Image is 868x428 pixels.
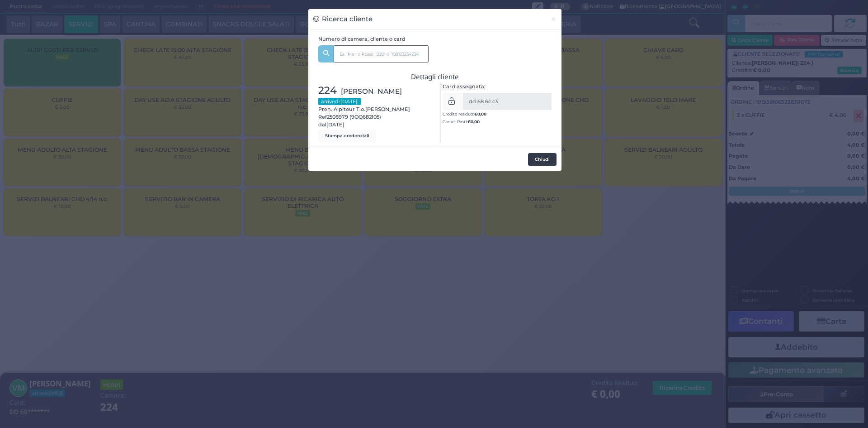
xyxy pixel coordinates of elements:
button: Chiudi [546,9,561,29]
span: 0,00 [477,111,486,117]
span: 224 [318,83,337,98]
button: Stampa credenziali [318,130,376,142]
h3: Dettagli cliente [318,73,552,81]
label: Card assegnata: [443,83,486,91]
button: Chiudi [528,153,557,166]
div: Pren. Alpitour T.o.[PERSON_NAME] Ref2508979 (9OQ682105) dal [313,83,435,142]
small: Carnet Pasti: [443,119,480,124]
small: arrived-[DATE] [318,98,361,105]
span: [DATE] [326,121,344,129]
span: 0,00 [471,119,480,125]
small: Credito residuo: [443,111,486,116]
h3: Ricerca cliente [313,14,373,24]
span: × [551,14,557,24]
b: € [467,119,480,124]
label: Numero di camera, cliente o card [318,35,406,43]
b: € [474,111,486,116]
input: Es. 'Mario Rossi', '220' o '108123234234' [334,45,429,63]
span: [PERSON_NAME] [341,86,402,96]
